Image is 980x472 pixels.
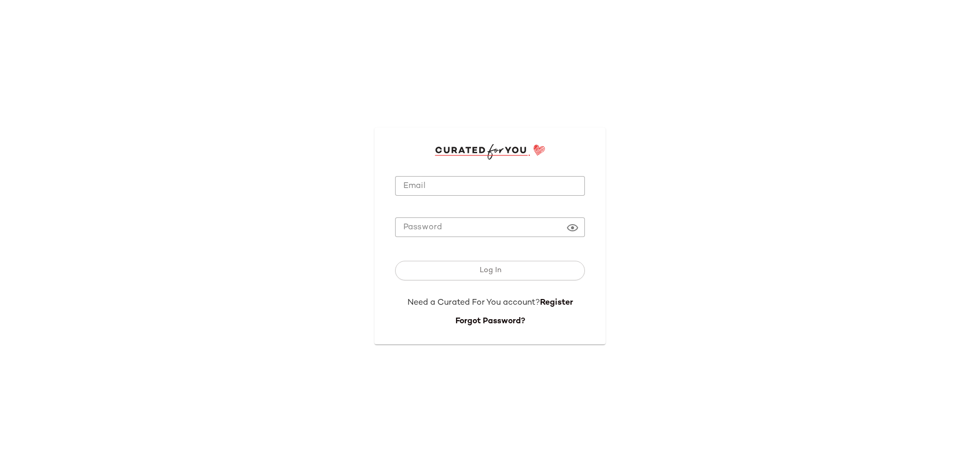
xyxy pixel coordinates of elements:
[455,317,525,326] a: Forgot Password?
[479,266,501,275] span: Log In
[395,261,585,280] button: Log In
[435,144,546,160] img: cfy_login_logo.DGdB1djN.svg
[407,298,540,307] span: Need a Curated For You account?
[540,298,573,307] a: Register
